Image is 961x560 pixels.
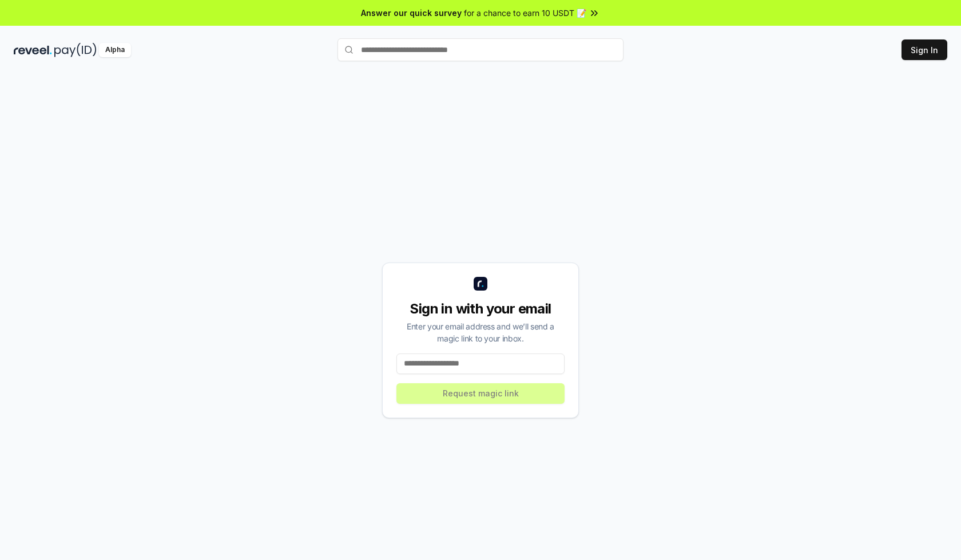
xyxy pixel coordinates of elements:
[902,39,947,60] button: Sign In
[14,43,52,57] img: reveel_dark
[474,277,487,291] img: logo_small
[99,43,131,57] div: Alpha
[396,320,565,344] div: Enter your email address and we’ll send a magic link to your inbox.
[54,43,97,57] img: pay_id
[464,7,586,19] span: for a chance to earn 10 USDT 📝
[361,7,462,19] span: Answer our quick survey
[396,300,565,318] div: Sign in with your email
